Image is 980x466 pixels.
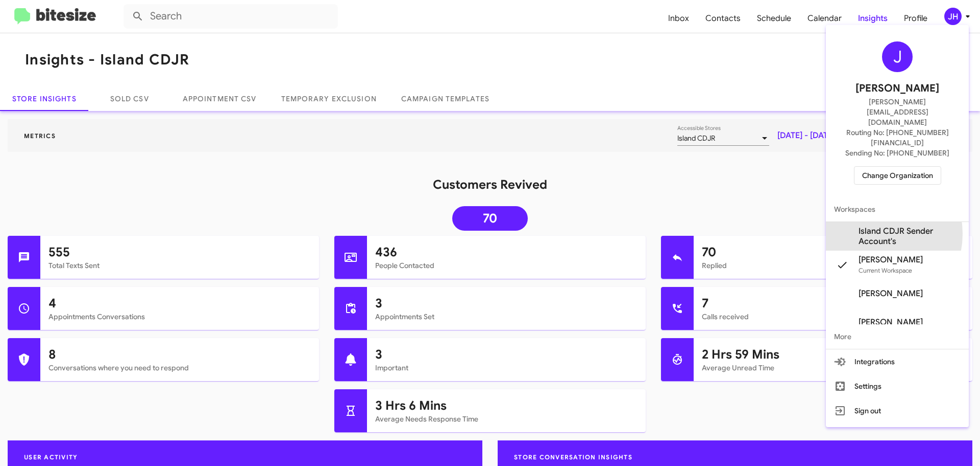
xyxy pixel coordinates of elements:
button: Integrations [826,349,969,374]
span: [PERSON_NAME] [859,289,923,299]
span: Island CDJR Sender Account's [859,226,961,247]
button: Change Organization [854,166,941,185]
span: Routing No: [PHONE_NUMBER][FINANCIAL_ID] [838,127,957,148]
span: More [826,324,969,349]
span: Sending No: [PHONE_NUMBER] [845,148,949,158]
span: [PERSON_NAME] [859,317,923,327]
span: Change Organization [862,167,933,184]
span: Workspaces [826,197,969,221]
button: Sign out [826,398,969,423]
span: [PERSON_NAME] [859,255,923,265]
span: [PERSON_NAME][EMAIL_ADDRESS][DOMAIN_NAME] [838,97,957,127]
span: [PERSON_NAME] [855,80,939,97]
span: Current Workspace [859,267,912,274]
div: J [882,41,913,72]
button: Settings [826,374,969,398]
